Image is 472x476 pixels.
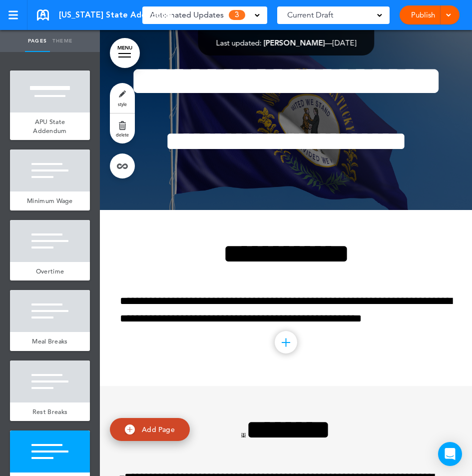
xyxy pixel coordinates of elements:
[32,407,67,416] span: Rest Breaks
[59,9,172,20] span: [US_STATE] State Addendum
[116,131,129,137] span: delete
[263,38,325,47] span: [PERSON_NAME]
[33,117,66,135] span: APU State Addendum
[10,402,90,421] a: Rest Breaks
[438,442,462,466] div: Open Intercom Messenger
[229,10,245,20] span: 3
[332,38,356,47] span: [DATE]
[110,418,190,441] a: Add Page
[142,425,175,434] span: Add Page
[118,101,127,107] span: style
[50,30,75,52] a: Theme
[110,83,135,113] a: style
[125,424,135,434] img: add.svg
[287,8,333,22] span: Current Draft
[110,38,140,68] a: MENU
[407,5,439,24] a: Publish
[10,262,90,281] a: Overtime
[216,39,356,46] div: —
[216,38,261,47] span: Last updated:
[110,113,135,143] a: delete
[27,196,73,205] span: Minimum Wage
[32,337,67,345] span: Meal Breaks
[36,267,64,275] span: Overtime
[25,30,50,52] a: Pages
[10,332,90,351] a: Meal Breaks
[150,8,224,22] span: Automated Updates
[10,191,90,210] a: Minimum Wage
[10,112,90,140] a: APU State Addendum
